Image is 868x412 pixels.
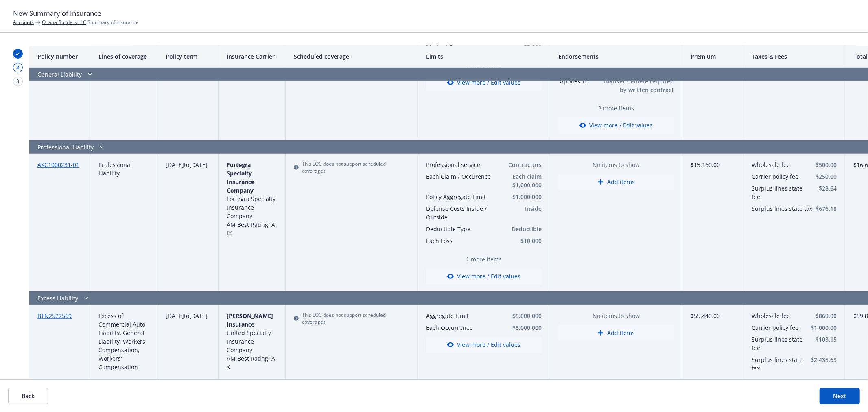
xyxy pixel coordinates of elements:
button: $1,000.00 [811,323,837,332]
button: Inside [501,204,542,213]
button: Back [8,388,48,404]
span: No items to show [558,311,674,320]
button: Wholesale fee [752,311,807,320]
div: Insurance Carrier [219,46,286,68]
button: Each Occurrence [426,323,498,332]
div: to [157,305,219,379]
a: Ohana Builders LLC [42,19,86,26]
div: to [157,154,219,291]
button: $250.00 [816,172,837,181]
span: Summary of Insurance [42,19,139,26]
button: $2,435.63 [811,355,837,364]
button: View more / Edit values [426,75,542,91]
div: This LOC does not support scheduled coverages [294,311,409,325]
button: Blanket - Where required by written contract [604,77,674,94]
span: Aggregate Limit [426,311,498,320]
button: Resize column [84,46,90,67]
button: Next [820,388,860,404]
button: $5,000,000 [501,323,542,332]
div: Policy term [157,46,219,68]
span: [DATE] [189,161,208,169]
div: Premium [682,46,743,68]
span: 3 more items [558,104,674,112]
span: United Specialty Insurance Company [227,329,271,354]
button: Add items [558,325,674,341]
button: Deductible Type [426,225,498,233]
button: Deductible [501,225,542,233]
button: Surplus lines state fee [752,335,807,352]
div: $15,160.00 [682,154,743,291]
button: Resize column [279,46,286,67]
button: $869.00 [811,311,837,320]
div: Taxes & Fees [743,46,845,68]
button: Each Claim / Occurence [426,172,498,181]
button: Applies To [560,77,601,85]
button: $103.15 [811,335,837,344]
span: [PERSON_NAME] Insurance [227,312,273,328]
span: 1 more items [426,255,542,263]
button: View more / Edit values [426,268,542,285]
button: Professional service [426,160,498,169]
button: Policy Aggregate Limit [426,193,498,201]
button: Each Loss [426,237,498,245]
button: Resize column [151,46,157,67]
button: Add items [558,174,674,190]
button: Surplus lines state tax [752,204,812,213]
span: AM Best Rating: A X [227,355,275,371]
div: Lines of coverage [90,46,157,68]
div: Scheduled coverage [286,46,418,68]
div: Excess of Commercial Auto Liability, General Liability, Workers' Compensation, Workers' Compensation [90,305,157,379]
button: Contractors [501,160,542,169]
button: Surplus lines state fee [752,184,812,201]
button: $676.18 [816,204,837,213]
span: [DATE] [166,161,184,169]
span: $28.64 [816,184,837,193]
button: $500.00 [816,160,837,169]
a: AXC1000231-01 [37,161,79,169]
span: No items to show [558,160,674,169]
button: Defense Costs Inside / Outside [426,204,498,221]
div: Professional Liability [90,154,157,291]
button: Surplus lines state tax [752,355,807,373]
button: Resize column [737,46,743,67]
button: Resize column [839,46,845,67]
button: Resize column [212,46,219,67]
div: Endorsements [550,46,682,68]
button: Resize column [676,46,682,67]
button: Resize column [544,46,550,67]
div: 2 [13,63,23,72]
button: $5,000,000 [501,311,542,320]
div: $55,440.00 [682,305,743,379]
button: $1,000,000 [501,193,542,201]
div: Professional Liability [29,140,550,154]
button: Carrier policy fee [752,323,807,332]
button: Wholesale fee [752,160,812,169]
span: Fortegra Specialty Insurance Company [227,161,254,194]
button: Each claim $1,000,000 [501,172,542,189]
div: 3 [13,77,23,86]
